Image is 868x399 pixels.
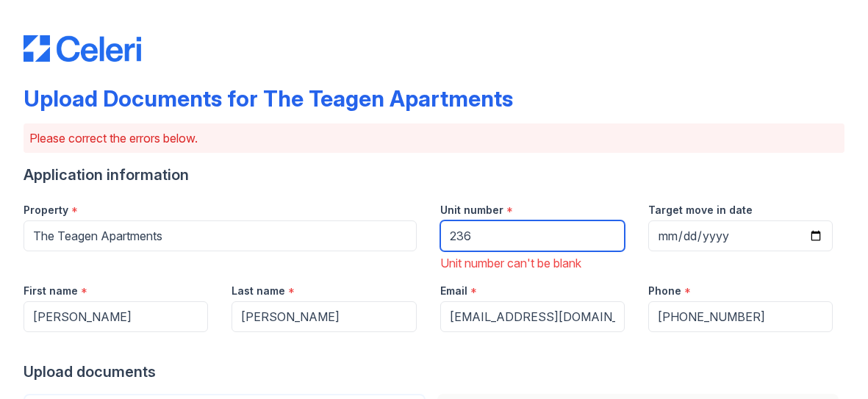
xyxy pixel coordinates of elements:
div: Upload documents [24,362,844,382]
label: Target move in date [648,203,753,218]
p: Please correct the errors below. [29,129,839,147]
div: Application information [24,165,844,185]
label: Property [24,203,68,218]
label: Unit number [440,203,503,218]
label: Phone [648,284,681,298]
img: CE_Logo_Blue-a8612792a0a2168367f1c8372b55b34899dd931a85d93a1a3d3e32e68fde9ad4.png [24,35,141,62]
div: Upload Documents for The Teagen Apartments [24,85,513,112]
label: Last name [232,284,285,298]
label: Email [440,284,467,298]
label: First name [24,284,78,298]
div: Unit number can't be blank [440,254,625,272]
